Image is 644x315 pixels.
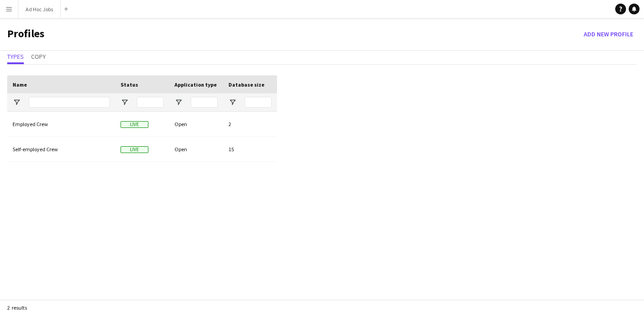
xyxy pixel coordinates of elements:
button: Open Filter Menu [228,98,237,106]
div: Open [169,112,223,136]
span: Types [7,53,24,60]
div: 15 [223,137,277,162]
div: Employed Crew [7,112,115,136]
button: Open Filter Menu [174,98,183,106]
span: Name [13,81,27,88]
button: Open Filter Menu [121,98,129,106]
span: Copy [31,53,46,60]
input: Status Filter Input [137,97,164,108]
span: Live [121,146,148,153]
span: Application type [174,81,217,88]
input: Name Filter Input [29,97,110,108]
button: Add new Profile [580,27,637,41]
div: 2 [223,112,277,136]
button: Open Filter Menu [13,98,21,106]
span: Status [121,81,138,88]
input: Database size Filter Input [245,97,272,108]
input: Application type Filter Input [191,97,218,108]
div: Open [169,137,223,162]
h1: Profiles [7,27,45,41]
button: Ad Hoc Jobs [18,0,61,18]
span: Database size [228,81,264,88]
span: Live [121,121,148,128]
div: Self-employed Crew [7,137,115,162]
